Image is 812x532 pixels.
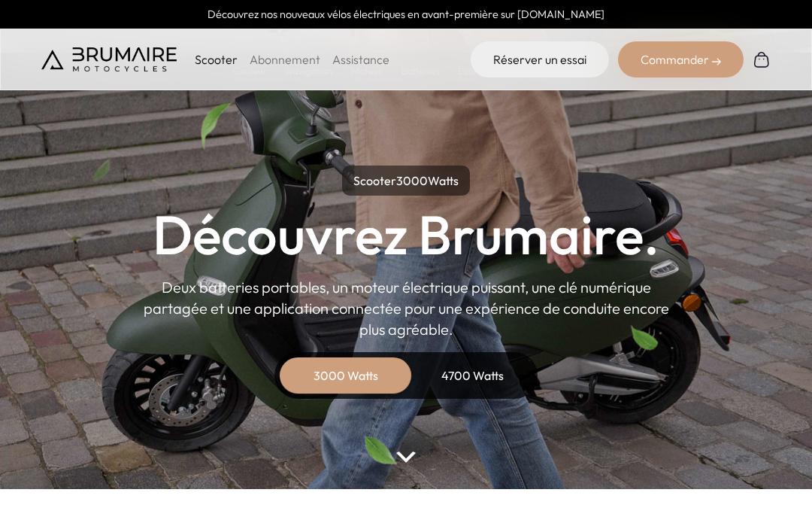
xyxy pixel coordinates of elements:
h1: Découvrez Brumaire. [153,208,659,262]
a: Assistance [332,52,389,67]
p: Scooter Watts [342,166,470,196]
div: 4700 Watts [412,357,532,394]
p: Deux batteries portables, un moteur électrique puissant, une clé numérique partagée et une applic... [143,277,669,340]
a: Abonnement [250,52,320,67]
div: 3000 Watts [286,357,406,394]
img: right-arrow-2.png [712,57,721,66]
img: Panier [753,50,771,68]
img: arrow-bottom.png [396,451,416,463]
p: Scooter [195,50,238,68]
img: Brumaire Motocycles [41,47,177,71]
span: 3000 [396,173,428,188]
a: Réserver un essai [471,41,609,78]
div: Commander [618,41,744,78]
